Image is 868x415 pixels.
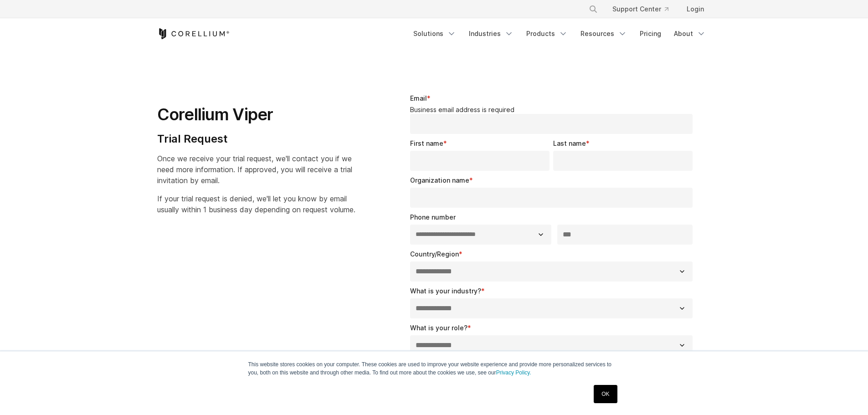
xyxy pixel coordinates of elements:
span: What is your industry? [410,287,481,295]
a: Corellium Home [157,28,230,39]
span: First name [410,139,443,147]
p: This website stores cookies on your computer. These cookies are used to improve your website expe... [248,360,620,377]
div: Navigation Menu [408,26,711,42]
a: Privacy Policy. [496,369,531,376]
a: Industries [463,26,519,42]
a: Products [521,26,573,42]
a: OK [594,385,617,403]
a: Solutions [408,26,462,42]
a: Login [679,1,711,17]
span: What is your role? [410,324,467,332]
span: Email [410,94,427,102]
a: Resources [575,26,632,42]
span: Organization name [410,176,469,184]
a: Support Center [605,1,676,17]
a: Pricing [634,26,667,42]
button: Search [585,1,601,17]
div: Navigation Menu [578,1,711,17]
h1: Corellium Viper [157,104,355,125]
span: Phone number [410,213,456,221]
span: Country/Region [410,250,459,258]
h4: Trial Request [157,132,355,146]
a: About [668,26,711,42]
span: If your trial request is denied, we'll let you know by email usually within 1 business day depend... [157,194,355,214]
legend: Business email address is required [410,106,697,114]
span: Once we receive your trial request, we'll contact you if we need more information. If approved, y... [157,154,352,185]
span: Last name [553,139,586,147]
